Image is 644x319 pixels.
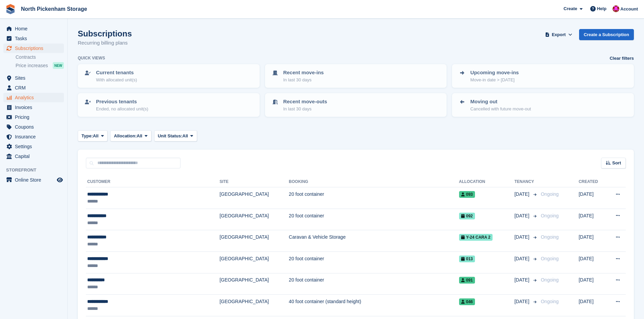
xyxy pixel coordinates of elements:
[15,103,55,112] span: Invoices
[18,3,90,15] a: North Pickenham Storage
[15,73,55,83] span: Sites
[3,24,64,33] a: menu
[470,98,531,106] p: Moving out
[266,94,446,116] a: Recent move-outs In last 30 days
[283,77,324,83] p: In last 30 days
[459,277,475,284] span: 091
[114,133,137,139] span: Allocation:
[579,273,606,295] td: [DATE]
[15,175,55,185] span: Online Store
[515,234,531,241] span: [DATE]
[78,39,132,47] p: Recurring billing plans
[219,251,289,273] td: [GEOGRAPHIC_DATA]
[283,69,324,77] p: Recent move-ins
[219,209,289,230] td: [GEOGRAPHIC_DATA]
[515,177,538,187] th: Tenancy
[15,83,55,92] span: CRM
[610,55,634,62] a: Clear filters
[453,65,633,87] a: Upcoming move-ins Move-in date > [DATE]
[78,94,259,116] a: Previous tenants Ended, no allocated unit(s)
[56,176,64,184] a: Preview store
[15,122,55,132] span: Coupons
[453,94,633,116] a: Moving out Cancelled with future move-out
[289,187,459,209] td: 20 foot container
[459,177,515,187] th: Allocation
[579,187,606,209] td: [DATE]
[53,62,64,69] div: NEW
[459,234,493,241] span: Y-24 Cara 2
[15,152,55,161] span: Capital
[289,251,459,273] td: 20 foot container
[78,130,108,141] button: Type: All
[459,256,475,262] span: 013
[459,213,475,219] span: 092
[541,299,559,304] span: Ongoing
[3,152,64,161] a: menu
[541,234,559,240] span: Ongoing
[289,230,459,252] td: Caravan & Vehicle Storage
[3,103,64,112] a: menu
[96,106,148,112] p: Ended, no allocated unit(s)
[541,277,559,283] span: Ongoing
[219,177,289,187] th: Site
[5,4,16,14] img: stora-icon-8386f47178a22dfd0bd8f6a31ec36ba5ce8667c1dd55bd0f319d3a0aa187defe.svg
[15,132,55,141] span: Insurance
[3,112,64,122] a: menu
[579,209,606,230] td: [DATE]
[459,191,475,198] span: 093
[96,69,137,77] p: Current tenants
[470,106,531,112] p: Cancelled with future move-out
[283,106,327,112] p: In last 30 days
[183,133,188,139] span: All
[579,230,606,252] td: [DATE]
[3,122,64,132] a: menu
[3,73,64,83] a: menu
[15,34,55,43] span: Tasks
[544,29,574,40] button: Export
[289,295,459,316] td: 40 foot container (standard height)
[78,55,105,61] h6: Quick views
[552,31,566,38] span: Export
[289,209,459,230] td: 20 foot container
[16,62,48,69] span: Price increases
[16,54,64,60] a: Contracts
[110,130,151,141] button: Allocation: All
[158,133,183,139] span: Unit Status:
[613,5,619,12] img: Dylan Taylor
[15,112,55,122] span: Pricing
[515,212,531,219] span: [DATE]
[266,65,446,87] a: Recent move-ins In last 30 days
[16,62,64,69] a: Price increases NEW
[470,69,519,77] p: Upcoming move-ins
[283,98,327,106] p: Recent move-outs
[81,133,93,139] span: Type:
[3,175,64,185] a: menu
[15,24,55,33] span: Home
[289,177,459,187] th: Booking
[78,29,132,38] h1: Subscriptions
[3,44,64,53] a: menu
[612,160,621,166] span: Sort
[541,191,559,197] span: Ongoing
[15,142,55,151] span: Settings
[289,273,459,295] td: 20 foot container
[93,133,99,139] span: All
[219,273,289,295] td: [GEOGRAPHIC_DATA]
[15,93,55,102] span: Analytics
[219,230,289,252] td: [GEOGRAPHIC_DATA]
[96,98,148,106] p: Previous tenants
[515,276,531,284] span: [DATE]
[470,77,519,83] p: Move-in date > [DATE]
[137,133,142,139] span: All
[3,142,64,151] a: menu
[96,77,137,83] p: With allocated unit(s)
[3,132,64,141] a: menu
[219,295,289,316] td: [GEOGRAPHIC_DATA]
[564,5,577,12] span: Create
[579,251,606,273] td: [DATE]
[541,213,559,218] span: Ongoing
[515,298,531,305] span: [DATE]
[219,187,289,209] td: [GEOGRAPHIC_DATA]
[6,167,67,174] span: Storefront
[515,191,531,198] span: [DATE]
